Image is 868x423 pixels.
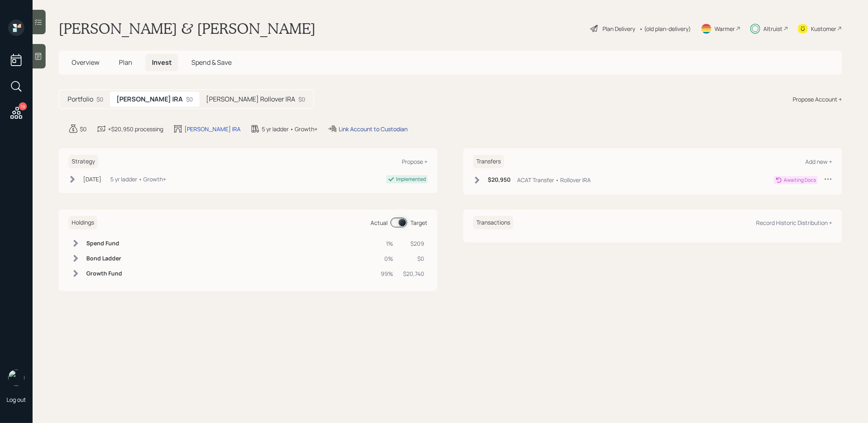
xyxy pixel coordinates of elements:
[96,95,103,104] div: $0
[381,254,393,263] div: 0%
[206,95,295,103] h5: [PERSON_NAME] Rollover IRA
[262,125,318,133] div: 5 yr ladder • Growth+
[763,24,783,33] div: Altruist
[793,95,842,104] div: Propose Account +
[473,216,513,229] h6: Transactions
[191,58,232,67] span: Spend & Save
[86,255,122,262] h6: Bond Ladder
[402,158,427,165] div: Propose +
[603,24,635,33] div: Plan Delivery
[19,102,27,110] div: 19
[119,58,132,67] span: Plan
[639,24,691,33] div: • (old plan-delivery)
[83,175,101,183] div: [DATE]
[381,269,393,278] div: 99%
[110,175,166,183] div: 5 yr ladder • Growth+
[517,176,591,184] div: ACAT Transfer • Rollover IRA
[72,58,99,67] span: Overview
[116,95,183,103] h5: [PERSON_NAME] IRA
[403,269,424,278] div: $20,740
[68,95,93,103] h5: Portfolio
[381,239,393,248] div: 1%
[184,125,241,133] div: [PERSON_NAME] IRA
[80,125,87,133] div: $0
[298,95,305,104] div: $0
[403,239,424,248] div: $209
[784,176,816,184] div: Awaiting Docs
[715,24,735,33] div: Warmer
[108,125,163,133] div: +$20,950 processing
[68,155,98,168] h6: Strategy
[756,219,832,227] div: Record Historic Distribution +
[488,176,511,183] h6: $20,950
[403,254,424,263] div: $0
[805,158,832,165] div: Add new +
[7,396,26,403] div: Log out
[811,24,836,33] div: Kustomer
[370,218,388,227] div: Actual
[186,95,193,104] div: $0
[473,155,504,168] h6: Transfers
[8,370,24,386] img: treva-nostdahl-headshot.png
[339,125,408,133] div: Link Account to Custodian
[86,240,122,247] h6: Spend Fund
[86,270,122,277] h6: Growth Fund
[59,20,316,37] h1: [PERSON_NAME] & [PERSON_NAME]
[152,58,172,67] span: Invest
[68,216,97,229] h6: Holdings
[410,218,427,227] div: Target
[396,176,426,183] div: Implemented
